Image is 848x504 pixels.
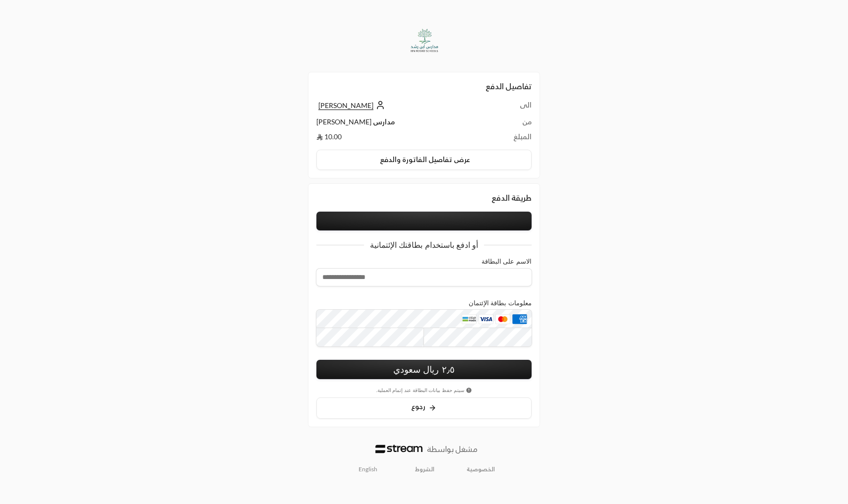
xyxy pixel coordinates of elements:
img: Company Logo [404,24,444,64]
p: أو ادفع باستخدام بطاقتك الإئتمانية [364,240,485,250]
div: طريقة الدفع [316,192,532,204]
h2: تفاصيل الدفع [316,80,532,92]
label: معلومات بطاقة الإئتمان [469,299,532,307]
span: سيتم حفظ بيانات البطاقة عند إتمام العملية. [316,387,532,393]
td: الى [491,100,532,116]
td: مدارس [PERSON_NAME] [316,117,491,132]
td: المبلغ [491,132,532,142]
img: Logo [375,445,423,453]
button: عرض تفاصيل الفاتورة والدفع [316,150,532,170]
td: 10.00 [316,132,491,142]
label: الاسم على البطاقة [482,258,532,265]
a: [PERSON_NAME] [316,101,385,110]
td: من [491,117,532,132]
button: رجوع [316,397,532,419]
a: الشروط [415,465,434,473]
span: رجوع [411,402,425,410]
a: English [353,461,383,477]
a: الخصوصية [467,465,495,473]
p: مشغل بواسطة [427,443,478,455]
span: [PERSON_NAME] [318,101,373,110]
button: ٢٫٥ ريال سعودي [316,360,532,379]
